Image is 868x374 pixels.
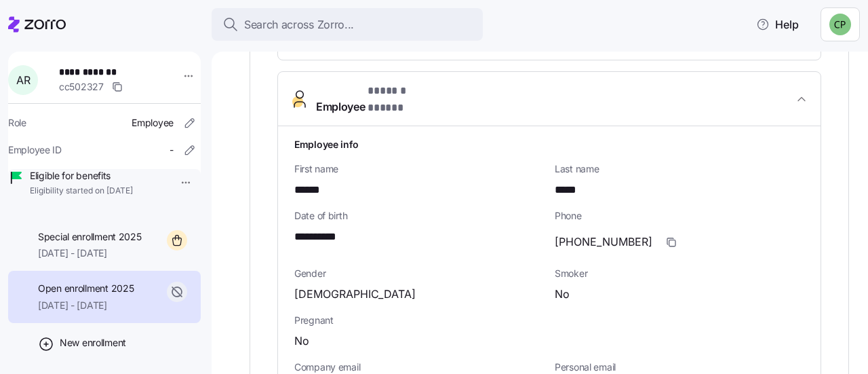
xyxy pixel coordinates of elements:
[8,143,62,157] span: Employee ID
[16,75,30,86] span: A R
[244,16,354,33] span: Search across Zorro...
[756,16,799,33] span: Help
[294,267,544,280] span: Gender
[8,116,26,130] span: Role
[38,246,142,260] span: [DATE] - [DATE]
[170,143,174,157] span: -
[294,137,804,151] h1: Employee info
[555,209,804,223] span: Phone
[294,162,544,176] span: First name
[294,333,309,350] span: No
[555,286,570,303] span: No
[212,8,483,41] button: Search across Zorro...
[38,282,134,295] span: Open enrollment 2025
[60,336,126,350] span: New enrollment
[132,116,174,130] span: Employee
[294,286,416,303] span: [DEMOGRAPHIC_DATA]
[38,299,134,312] span: [DATE] - [DATE]
[59,80,104,94] span: cc502327
[555,233,652,250] span: [PHONE_NUMBER]
[294,360,544,374] span: Company email
[294,314,804,327] span: Pregnant
[555,162,804,176] span: Last name
[829,14,851,35] img: 8424d6c99baeec437bf5dae78df33962
[30,185,133,197] span: Eligibility started on [DATE]
[555,360,804,374] span: Personal email
[38,230,142,244] span: Special enrollment 2025
[745,11,810,38] button: Help
[555,267,804,280] span: Smoker
[316,83,433,115] span: Employee
[294,209,544,223] span: Date of birth
[30,169,133,183] span: Eligible for benefits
